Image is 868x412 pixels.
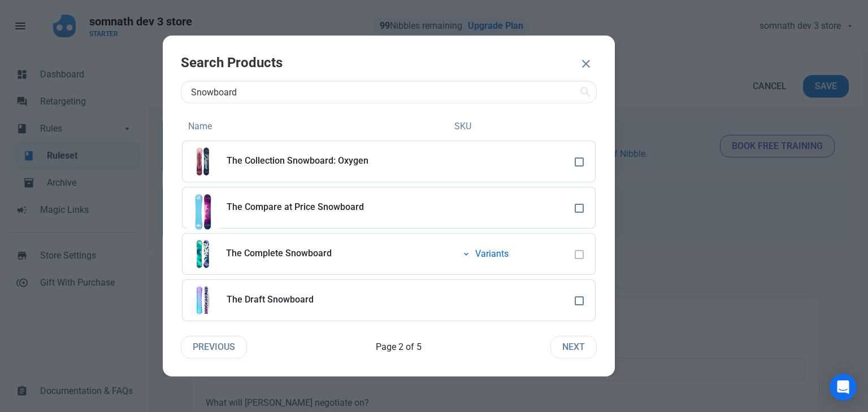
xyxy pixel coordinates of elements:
[187,284,219,316] img: Product Thumbnail Image
[830,374,857,401] div: Open Intercom Messenger
[247,340,550,354] div: Page 2 of 5
[193,340,235,354] span: Previous
[181,54,570,72] h2: Search Products
[187,238,219,270] img: Product Thumbnail Image
[227,156,450,166] p: The Collection Snowboard: Oxygen
[188,120,212,133] span: Name
[227,295,450,305] p: The Draft Snowboard
[550,336,597,358] button: Next
[187,192,219,232] img: Product Thumbnail Image
[562,340,585,354] span: Next
[455,243,518,265] button: Variants
[227,202,450,212] p: The Compare at Price Snowboard
[454,120,471,133] span: SKU
[181,336,247,358] button: Previous
[187,146,219,177] img: Product Thumbnail Image
[475,247,509,261] span: Variants
[226,248,446,258] p: The Complete Snowboard
[181,81,597,103] input: Product, variants, etc...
